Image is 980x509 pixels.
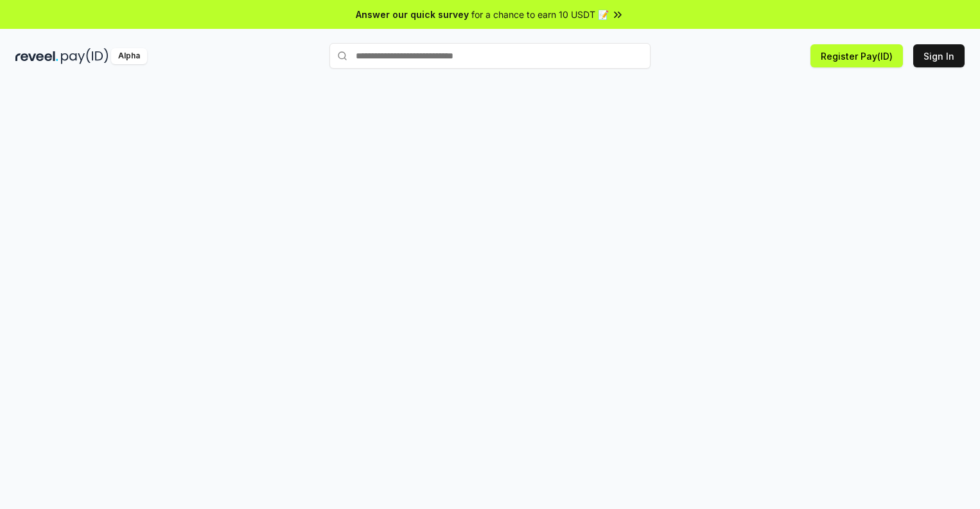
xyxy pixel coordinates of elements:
[913,44,965,67] button: Sign In
[471,8,609,21] span: for a chance to earn 10 USDT 📝
[61,48,109,64] img: pay_id
[111,48,147,64] div: Alpha
[15,48,58,64] img: reveel_dark
[356,8,469,21] span: Answer our quick survey
[810,44,903,67] button: Register Pay(ID)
